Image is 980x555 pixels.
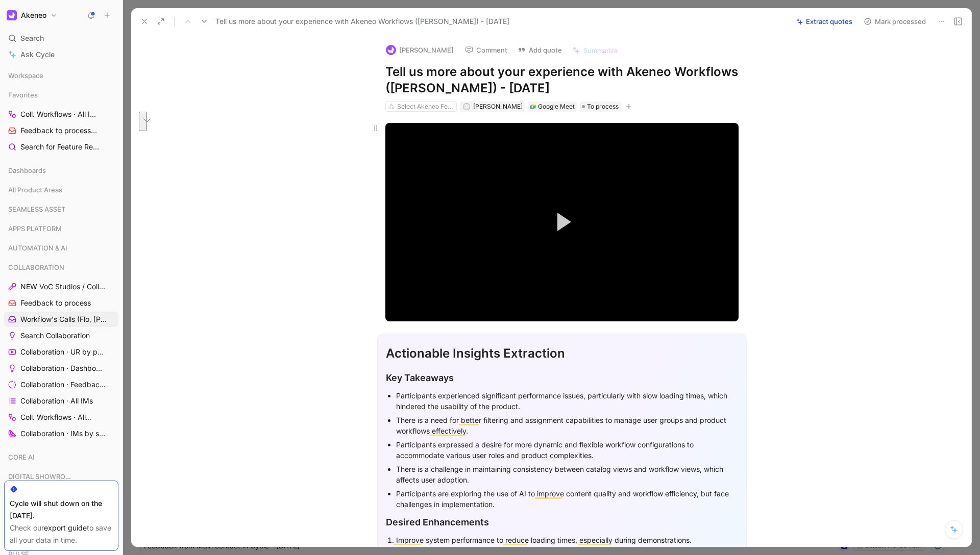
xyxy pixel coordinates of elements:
[4,279,118,294] a: NEW VoC Studios / Collaboration
[20,363,105,373] span: Collaboration · Dashboard
[8,70,43,81] span: Workspace
[4,295,118,311] a: Feedback to process
[396,390,738,412] div: Participants experienced significant performance issues, particularly with slow loading times, wh...
[8,90,38,100] span: Favorites
[20,282,106,292] span: NEW VoC Studios / Collaboration
[20,314,110,324] span: Workflow's Calls (Flo, [PERSON_NAME], [PERSON_NAME])
[4,449,118,468] div: CORE AI
[587,102,619,112] span: To process
[20,380,107,390] span: Collaboration · Feedback by source
[859,14,930,29] button: Mark processed
[4,221,118,236] div: APPS PLATFORM
[538,102,575,112] div: Google Meet
[463,104,469,109] div: A
[20,109,101,120] span: Coll. Workflows · All IMs
[20,32,44,44] span: Search
[4,344,118,360] a: Collaboration · UR by project
[792,14,857,29] button: Extract quotes
[580,102,621,112] div: To process
[4,260,118,275] div: COLLABORATION
[4,240,118,256] div: AUTOMATION & AI
[513,43,567,57] button: Add quote
[568,43,623,58] button: Summarize
[4,68,118,83] div: Workspace
[8,262,64,272] span: COLLABORATION
[44,523,87,532] a: export guide
[4,139,118,155] a: Search for Feature Requests
[381,42,458,58] button: logo[PERSON_NAME]
[4,328,118,343] a: Search Collaboration
[20,347,105,357] span: Collaboration · UR by project
[4,201,118,220] div: SEAMLESS ASSET
[4,201,118,217] div: SEAMLESS ASSET
[20,298,91,308] span: Feedback to process
[4,260,118,441] div: COLLABORATIONNEW VoC Studios / CollaborationFeedback to processWorkflow's Calls (Flo, [PERSON_NAM...
[4,410,118,425] a: Coll. Workflows · All IMs
[4,163,118,178] div: Dashboards
[4,163,118,181] div: Dashboards
[4,107,118,122] a: Coll. Workflows · All IMs
[396,488,738,510] div: Participants are exploring the use of AI to improve content quality and workflow efficiency, but ...
[386,45,396,55] img: logo
[20,48,55,61] span: Ask Cycle
[583,46,618,55] span: Summarize
[4,240,118,259] div: AUTOMATION & AI
[396,439,738,461] div: Participants expressed a desire for more dynamic and flexible workflow configurations to accommod...
[10,497,113,522] div: Cycle will shut down on the [DATE].
[396,464,738,485] div: There is a challenge in maintaining consistency between catalog views and workflow views, which a...
[8,243,67,253] span: AUTOMATION & AI
[396,535,738,545] div: Improve system performance to reduce loading times, especially during demonstrations.
[396,415,738,436] div: There is a need for better filtering and assignment capabilities to manage user groups and produc...
[20,428,105,439] span: Collaboration · IMs by status
[4,377,118,392] a: Collaboration · Feedback by source
[8,204,65,214] span: SEAMLESS ASSET
[4,221,118,239] div: APPS PLATFORM
[460,43,512,57] button: Comment
[397,102,454,112] div: Select Akeneo Features
[20,125,100,136] span: Feedback to process
[8,185,62,195] span: All Product Areas
[20,331,90,341] span: Search Collaboration
[4,87,118,103] div: Favorites
[4,47,118,62] a: Ask Cycle
[4,361,118,376] a: Collaboration · Dashboard
[385,64,739,96] h1: Tell us more about your experience with Akeneo Workflows ([PERSON_NAME]) - [DATE]
[539,199,585,245] button: Play Video
[4,312,118,327] a: Workflow's Calls (Flo, [PERSON_NAME], [PERSON_NAME])
[8,223,62,234] span: APPS PLATFORM
[7,10,17,20] img: Akeneo
[4,8,60,22] button: AkeneoAkeneo
[386,344,738,363] div: Actionable Insights Extraction
[4,182,118,200] div: All Product Areas
[4,469,118,484] div: DIGITAL SHOWROOM
[20,412,94,422] span: Coll. Workflows · All IMs
[4,426,118,441] a: Collaboration · IMs by status
[4,31,118,46] div: Search
[4,123,118,138] a: Feedback to processCOLLABORATION
[20,142,101,153] span: Search for Feature Requests
[8,452,35,462] span: CORE AI
[215,15,509,28] span: Tell us more about your experience with Akeneo Workflows ([PERSON_NAME]) - [DATE]
[8,165,46,175] span: Dashboards
[4,393,118,409] a: Collaboration · All IMs
[21,11,46,20] h1: Akeneo
[10,522,113,546] div: Check our to save all your data in time.
[473,103,523,110] span: [PERSON_NAME]
[4,449,118,465] div: CORE AI
[386,515,738,529] div: Desired Enhancements
[385,123,739,321] div: Video Player
[4,182,118,197] div: All Product Areas
[20,396,93,406] span: Collaboration · All IMs
[8,471,76,482] span: DIGITAL SHOWROOM
[4,469,118,487] div: DIGITAL SHOWROOM
[386,371,738,385] div: Key Takeaways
